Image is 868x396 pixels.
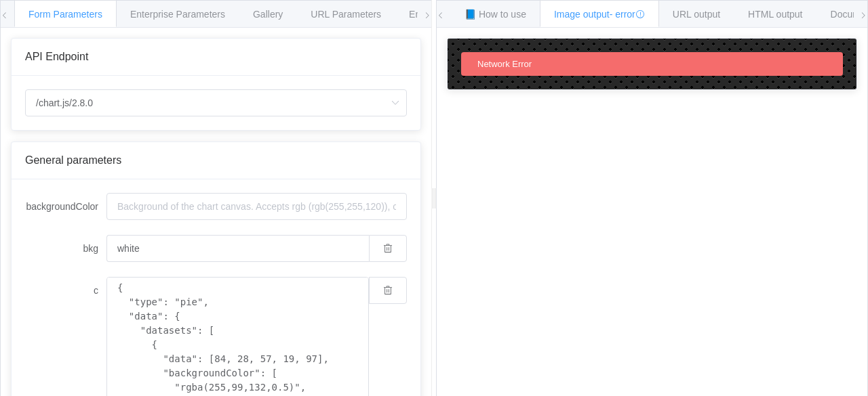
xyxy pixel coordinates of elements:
[25,51,88,62] span: API Endpoint
[106,193,407,220] input: Background of the chart canvas. Accepts rgb (rgb(255,255,120)), colors (red), and url-encoded hex...
[610,9,645,20] span: - error
[554,9,645,20] span: Image output
[25,154,121,166] span: General parameters
[673,9,720,20] span: URL output
[25,193,106,220] label: backgroundColor
[130,9,225,20] span: Enterprise Parameters
[477,59,532,69] span: Network Error
[465,9,526,20] span: 📘 How to use
[106,235,369,262] input: Background of the chart canvas. Accepts rgb (rgb(255,255,120)), colors (red), and url-encoded hex...
[25,89,407,116] input: Select
[28,9,102,20] span: Form Parameters
[25,235,106,262] label: bkg
[253,9,283,20] span: Gallery
[409,9,467,20] span: Environments
[25,277,106,304] label: c
[311,9,381,20] span: URL Parameters
[748,9,802,20] span: HTML output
